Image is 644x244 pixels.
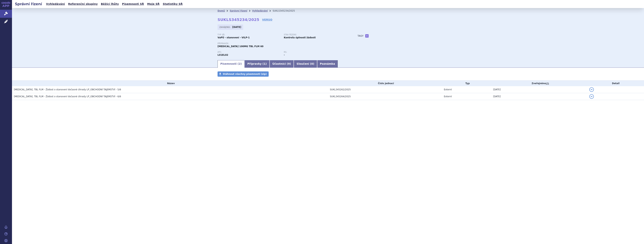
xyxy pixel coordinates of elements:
[311,62,313,65] span: 0
[218,60,244,68] a: Písemnosti (2)
[232,26,241,28] strong: [DATE]
[358,34,364,38] h3: Tagy
[239,62,241,65] span: 2
[14,95,121,98] span: CALQUENCE, TBL FLM - Žádost o stanovení dočasné úhrady LP_OBCHODNÍ TAJEMSTVÍ - 6/6
[294,60,317,68] a: Sloučení (0)
[219,26,231,29] span: Zahájeno:
[218,34,280,36] p: Typ SŘ:
[442,81,491,86] th: Typ
[162,1,184,7] a: Statistiky SŘ
[218,17,259,22] strong: SUKLS345234/2025
[45,1,66,7] a: Vyhledávání
[444,95,452,98] span: Externí
[284,36,316,39] strong: Kontrola úplnosti žádosti
[589,87,594,92] button: detail
[284,51,346,53] p: RS:
[328,81,442,86] th: Číslo jednací
[270,60,294,68] a: Účastníci (9)
[252,10,268,12] a: Vyhledávání
[288,62,290,65] span: 9
[365,34,369,38] a: +
[244,60,269,68] a: Přípravky (1)
[491,81,587,86] th: Zveřejněno
[218,10,225,12] a: Domů
[491,93,587,100] td: [DATE]
[328,93,442,100] td: SUKL345264/2025
[223,73,267,75] span: Stáhnout všechny písemnosti (zip)
[100,1,120,7] a: Běžící lhůty
[218,51,280,53] p: ATC:
[218,45,263,48] span: [MEDICAL_DATA] 100MG TBL FLM 60
[14,88,121,91] span: CALQUENCE, TBL FLM - Žádost o stanovení dočasné úhrady LP_OBCHODNÍ TAJEMSTVÍ - 5/6
[587,81,644,86] th: Detail
[284,54,285,56] strong: -
[218,42,350,45] p: Přípravek:
[121,1,145,7] a: Písemnosti SŘ
[218,54,228,56] strong: AKALABRUTINIB
[328,86,442,93] td: SUKL345262/2025
[491,86,587,93] td: [DATE]
[12,81,328,86] th: Název
[262,18,272,22] a: VERSO
[218,71,269,77] a: Stáhnout všechny písemnosti (zip)
[444,88,452,91] span: Externí
[12,1,45,7] h2: Správní řízení
[218,36,250,39] strong: VaPÚ - stanovení - VILP-1
[67,1,99,7] a: Referenční skupiny
[273,8,300,14] li: SUKLS345234/2025
[317,60,338,68] a: Poznámka
[264,62,266,65] span: 1
[589,94,594,99] button: detail
[546,82,549,85] abbr: (?)
[146,1,161,7] a: Moje SŘ
[230,10,247,12] a: Správní řízení
[284,34,346,36] p: Stav řízení:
